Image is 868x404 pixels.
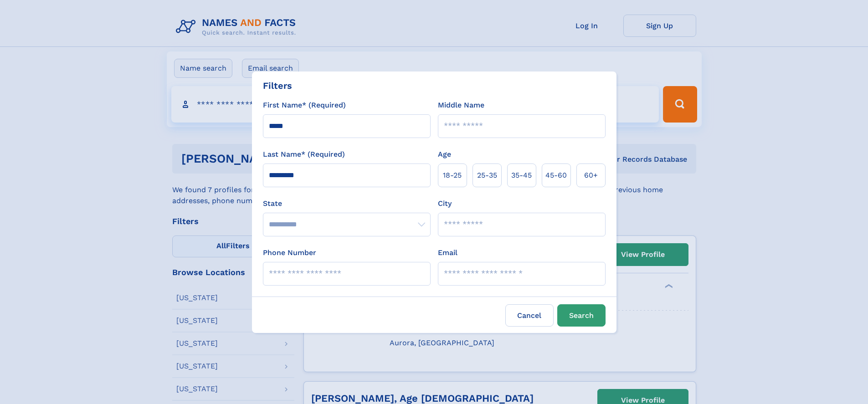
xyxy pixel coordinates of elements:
[438,149,451,160] label: Age
[438,198,452,209] label: City
[263,198,431,209] label: State
[505,304,554,327] label: Cancel
[557,304,606,327] button: Search
[263,149,345,160] label: Last Name* (Required)
[438,100,484,111] label: Middle Name
[545,170,567,181] span: 45‑60
[263,79,292,92] div: Filters
[584,170,598,181] span: 60+
[438,247,457,258] label: Email
[477,170,497,181] span: 25‑35
[511,170,532,181] span: 35‑45
[443,170,462,181] span: 18‑25
[263,100,346,111] label: First Name* (Required)
[263,247,316,258] label: Phone Number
